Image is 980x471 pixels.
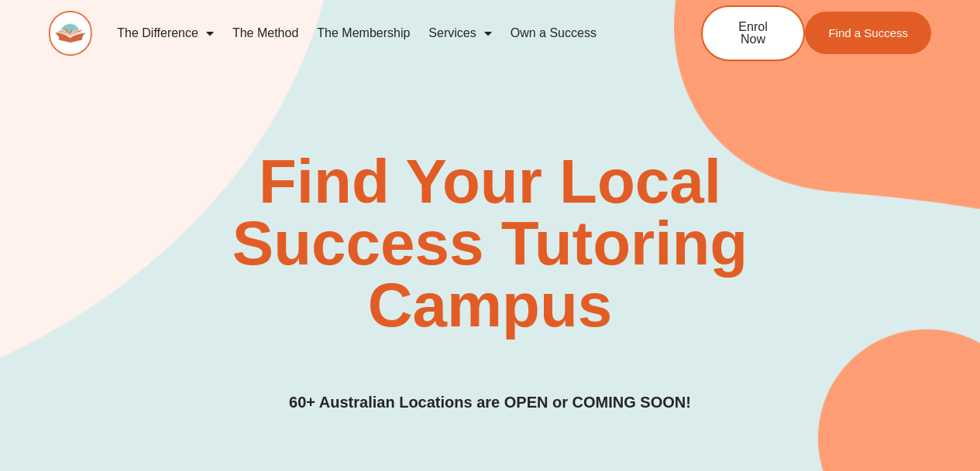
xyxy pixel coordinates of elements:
h2: Find Your Local Success Tutoring Campus [142,151,838,336]
h3: 60+ Australian Locations are OPEN or COMING SOON! [289,391,691,415]
a: Find a Success [805,12,931,54]
a: The Difference [108,15,223,51]
a: Enrol Now [701,5,805,61]
a: Services [419,15,500,51]
a: The Membership [308,15,419,51]
span: Enrol Now [726,21,780,46]
a: Own a Success [501,15,606,51]
nav: Menu [108,15,650,51]
a: The Method [223,15,308,51]
span: Find a Success [828,27,908,39]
